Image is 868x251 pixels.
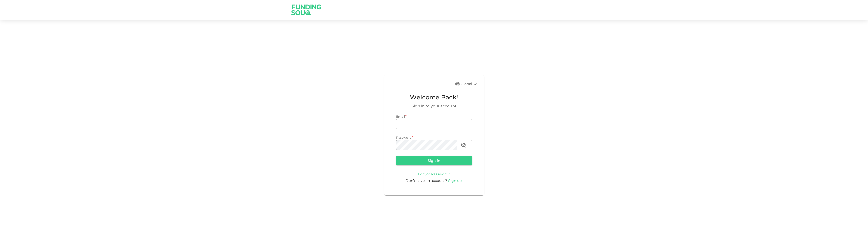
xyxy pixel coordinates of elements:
[406,178,447,183] span: Don’t have an account?
[396,136,412,139] span: Password
[396,119,472,129] input: email
[461,81,478,87] div: Global
[448,178,462,183] span: Sign up
[396,103,472,109] span: Sign in to your account
[396,115,405,118] span: Email
[418,172,450,176] a: Forgot Password?
[396,156,472,165] button: Sign in
[396,93,472,102] span: Welcome Back!
[396,140,457,150] input: password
